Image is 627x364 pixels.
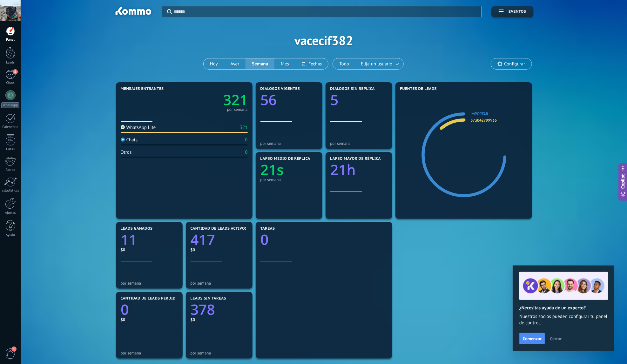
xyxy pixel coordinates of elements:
[121,230,137,250] text: 11
[333,58,355,69] button: Todo
[121,149,132,155] div: Otros
[1,102,19,108] div: WhatsApp
[260,141,318,146] div: por semana
[245,137,247,143] div: 0
[121,87,164,91] span: Mensajes entrantes
[121,226,153,231] span: Leads ganados
[13,69,18,74] span: 5
[355,58,403,69] button: Elija un usuario
[191,226,247,231] span: Cantidad de leads activos
[1,168,20,172] div: Correo
[191,300,248,320] a: 378
[191,281,248,286] div: por semana
[260,87,300,91] span: Diálogos vigentes
[121,296,181,301] span: Cantidad de leads perdidos
[260,230,388,250] a: 0
[260,91,277,110] text: 56
[274,58,295,69] button: Mes
[191,317,248,322] div: $0
[245,149,247,155] div: 0
[223,91,247,110] text: 321
[330,160,356,180] text: 21h
[121,138,125,142] img: Chats
[330,160,388,180] a: 21h
[191,230,248,250] a: 417
[121,300,178,320] a: 0
[471,118,497,123] a: 573042799936
[191,230,215,250] text: 417
[1,81,20,85] div: Chats
[519,333,545,344] button: Comenzar
[121,125,156,131] div: WhatsApp Lite
[550,336,562,341] span: Cerrar
[121,281,178,286] div: por semana
[121,300,129,320] text: 0
[191,247,248,253] div: $0
[1,61,20,65] div: Leads
[121,125,125,129] img: WhatsApp Lite
[260,177,318,182] div: por semana
[330,87,375,91] span: Diálogos sin réplica
[547,334,564,343] button: Cerrar
[330,141,388,146] div: por semana
[121,247,178,253] div: $0
[260,157,311,161] span: Lapso medio de réplica
[400,87,437,91] span: Fuentes de leads
[1,125,20,129] div: Calendario
[330,91,339,110] text: 5
[224,58,246,69] button: Ayer
[240,125,248,131] div: 321
[330,157,381,161] span: Lapso mayor de réplica
[295,58,328,69] button: Fechas
[1,38,20,42] div: Panel
[191,296,226,301] span: Leads sin tareas
[121,351,178,355] div: por semana
[491,6,533,17] button: Eventos
[191,300,215,320] text: 378
[11,347,17,352] span: 1
[260,226,275,231] span: Tareas
[246,58,274,69] button: Semana
[519,305,608,311] h2: ¿Necesitas ayuda de un experto?
[260,160,284,180] text: 21s
[523,336,542,341] span: Comenzar
[121,317,178,322] div: $0
[509,10,526,14] span: Eventos
[1,147,20,152] div: Listas
[504,61,525,67] span: Configurar
[121,137,138,143] div: Chats
[1,211,20,215] div: Ajustes
[191,351,248,355] div: por semana
[260,230,269,250] text: 0
[1,233,20,237] div: Ayuda
[620,174,626,189] span: Copilot
[471,111,488,117] a: Importar
[1,189,20,193] div: Estadísticas
[227,108,248,111] div: por semana
[121,230,178,250] a: 11
[519,313,608,326] span: Nuestros socios pueden configurar tu panel de control.
[360,60,394,68] span: Elija un usuario
[184,91,248,110] a: 321
[204,58,224,69] button: Hoy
